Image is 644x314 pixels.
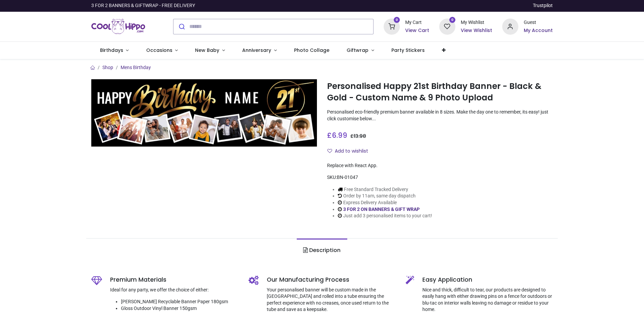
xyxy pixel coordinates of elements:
button: Add to wishlistAdd to wishlist [327,146,374,157]
img: Personalised Happy 21st Birthday Banner - Black & Gold - Custom Name & 9 Photo Upload [91,79,317,147]
div: My Wishlist [461,19,492,26]
li: Express Delivery Available [338,199,432,206]
a: Trustpilot [533,2,553,9]
a: View Wishlist [461,27,492,34]
p: Ideal for any party, we offer the choice of either: [110,287,238,293]
a: Description [297,239,347,262]
li: Free Standard Tracked Delivery [338,186,432,193]
div: My Cart [405,19,429,26]
p: Personalised eco-friendly premium banner available in 8 sizes. Make the day one to remember, its ... [327,109,553,122]
sup: 0 [394,17,400,23]
p: Nice and thick, difficult to tear, our products are designed to easily hang with either drawing p... [422,287,553,313]
a: Birthdays [91,42,137,59]
h5: Easy Application [422,276,553,284]
span: Photo Collage [294,47,329,54]
a: Mens Birthday [121,65,151,70]
span: £ [350,133,366,139]
li: Just add 3 personalised items to your cart! [338,213,432,219]
h5: Premium Materials [110,276,238,284]
h1: Personalised Happy 21st Birthday Banner - Black & Gold - Custom Name & 9 Photo Upload [327,81,553,104]
a: New Baby [187,42,234,59]
span: New Baby [195,47,219,54]
li: Gloss Outdoor Vinyl Banner 150gsm [121,305,238,312]
a: View Cart [405,27,429,34]
h5: Our Manufacturing Process [267,276,396,284]
a: Shop [102,65,113,70]
span: Birthdays [100,47,123,54]
li: Order by 11am, same day dispatch [338,193,432,199]
a: Logo of Cool Hippo [91,17,145,36]
a: My Account [524,27,553,34]
a: Anniversary [233,42,285,59]
div: Replace with React App. [327,162,553,169]
a: 3 FOR 2 ON BANNERS & GIFT WRAP [343,207,420,212]
sup: 0 [449,17,456,23]
div: Guest [524,19,553,26]
div: SKU: [327,174,553,181]
a: 0 [439,23,455,29]
div: 3 FOR 2 BANNERS & GIFTWRAP - FREE DELIVERY [91,2,195,9]
img: Cool Hippo [91,17,145,36]
span: BN-01047 [337,175,358,180]
li: [PERSON_NAME] Recyclable Banner Paper 180gsm [121,299,238,305]
span: Giftwrap [347,47,368,54]
span: 6.99 [332,130,347,140]
span: Anniversary [242,47,271,54]
button: Submit [173,19,189,34]
a: Occasions [137,42,187,59]
i: Add to wishlist [327,149,332,153]
a: Giftwrap [338,42,383,59]
p: Your personalised banner will be custom made in the [GEOGRAPHIC_DATA] and rolled into a tube ensu... [267,287,396,313]
a: 0 [384,23,400,29]
span: Party Stickers [391,47,425,54]
span: Occasions [146,47,172,54]
span: £ [327,130,347,140]
span: 13.98 [354,133,366,139]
